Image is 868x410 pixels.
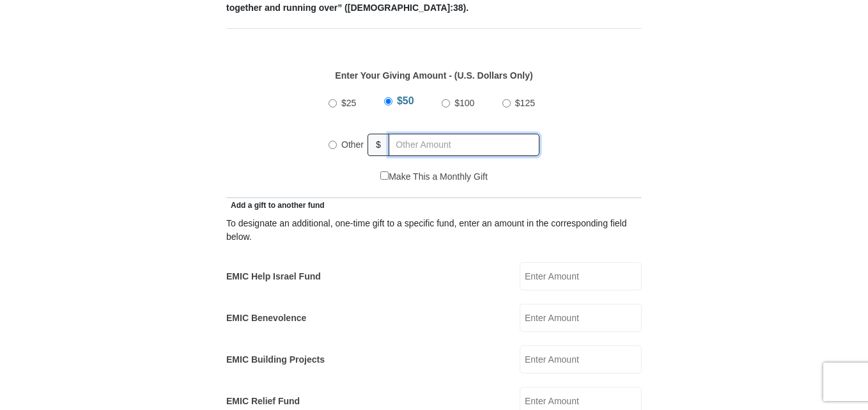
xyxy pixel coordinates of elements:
span: $25 [341,98,356,108]
span: Add a gift to another fund [226,201,325,210]
strong: Enter Your Giving Amount - (U.S. Dollars Only) [335,70,532,81]
span: $100 [454,98,474,108]
div: To designate an additional, one-time gift to a specific fund, enter an amount in the correspondin... [226,217,642,244]
span: $50 [397,95,414,106]
span: $125 [515,98,535,108]
input: Enter Amount [520,262,642,290]
label: EMIC Relief Fund [226,395,300,408]
span: $ [368,134,389,156]
input: Make This a Monthly Gift [380,171,389,180]
label: EMIC Help Israel Fund [226,270,321,283]
input: Enter Amount [520,345,642,374]
label: EMIC Building Projects [226,353,325,367]
label: Make This a Monthly Gift [380,170,488,184]
label: EMIC Benevolence [226,311,306,325]
span: Other [341,139,364,150]
input: Other Amount [389,134,539,156]
input: Enter Amount [520,304,642,332]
